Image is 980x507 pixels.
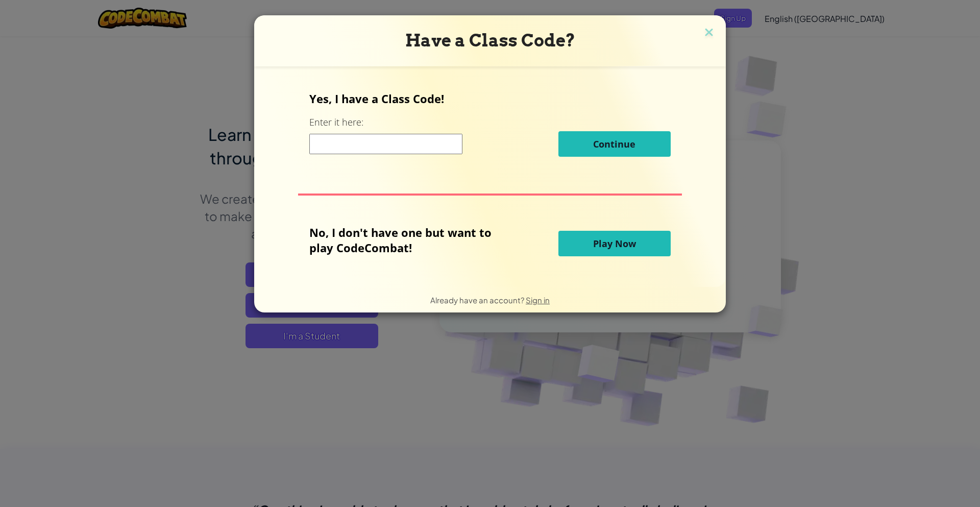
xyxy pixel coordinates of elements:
[309,91,670,106] p: Yes, I have a Class Code!
[526,295,550,305] a: Sign in
[430,295,526,305] span: Already have an account?
[593,237,636,250] span: Play Now
[309,116,363,129] label: Enter it here:
[405,30,575,51] span: Have a Class Code?
[702,26,716,41] img: close icon
[558,131,671,157] button: Continue
[558,231,671,256] button: Play Now
[593,138,635,150] span: Continue
[309,225,507,255] p: No, I don't have one but want to play CodeCombat!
